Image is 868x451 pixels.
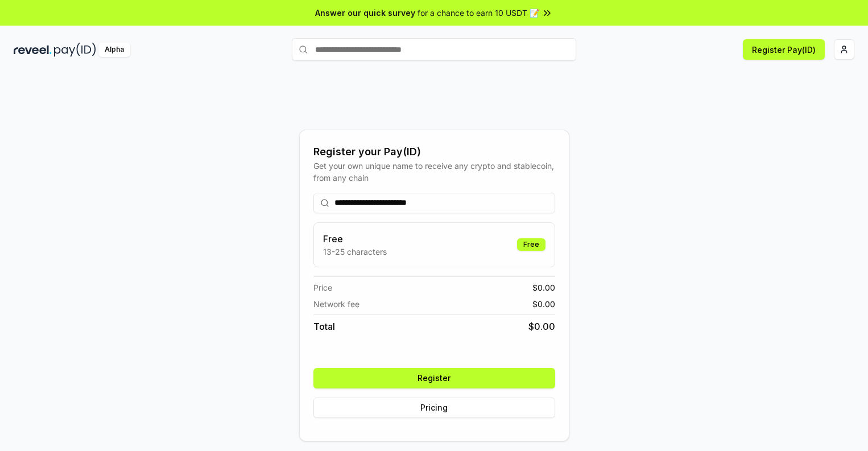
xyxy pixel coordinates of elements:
[14,43,52,57] img: reveel_dark
[528,320,555,333] span: $ 0.00
[315,7,415,19] span: Answer our quick survey
[323,246,387,258] p: 13-25 characters
[313,282,332,293] span: Price
[313,144,555,160] div: Register your Pay(ID)
[313,298,359,310] span: Network fee
[313,398,555,418] button: Pricing
[323,232,387,246] h3: Free
[418,7,539,19] span: for a chance to earn 10 USDT 📝
[313,320,335,333] span: Total
[743,39,825,60] button: Register Pay(ID)
[98,43,130,57] div: Alpha
[532,298,555,310] span: $ 0.00
[532,282,555,293] span: $ 0.00
[517,238,545,251] div: Free
[313,160,555,184] div: Get your own unique name to receive any crypto and stablecoin, from any chain
[313,368,555,388] button: Register
[54,43,96,57] img: pay_id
